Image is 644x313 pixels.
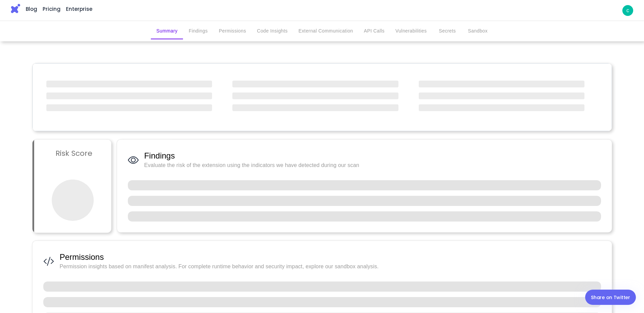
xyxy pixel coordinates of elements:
[60,252,601,263] span: Permissions
[60,263,601,271] span: Permission insights based on manifest analysis. For complete runtime behavior and security impact...
[144,150,601,161] span: Findings
[55,146,93,161] h3: Risk Score
[232,104,398,111] span: ‌
[46,92,212,99] span: ‌
[432,23,463,39] button: Secrets
[144,161,601,169] span: Evaluate the risk of the extension using the indicators we have detected during our scan
[585,290,636,305] a: Share on Twitter
[46,104,212,111] span: ‌
[463,23,493,39] button: Sandbox
[419,104,585,111] span: ‌
[359,23,390,39] button: API Calls
[232,92,398,99] span: ‌
[232,81,398,87] span: ‌
[419,81,585,87] span: ‌
[46,81,212,87] span: ‌
[128,154,139,166] img: Findings
[252,23,293,39] button: Code Insights
[151,23,183,39] button: Summary
[622,5,633,16] a: c
[390,23,432,39] button: Vulnerabilities
[591,293,630,301] div: Share on Twitter
[183,23,213,39] button: Findings
[293,23,358,39] button: External Communication
[52,180,94,221] span: ‌
[151,23,493,39] div: secondary tabs example
[213,23,252,39] button: Permissions
[626,6,629,15] p: c
[419,92,585,99] span: ‌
